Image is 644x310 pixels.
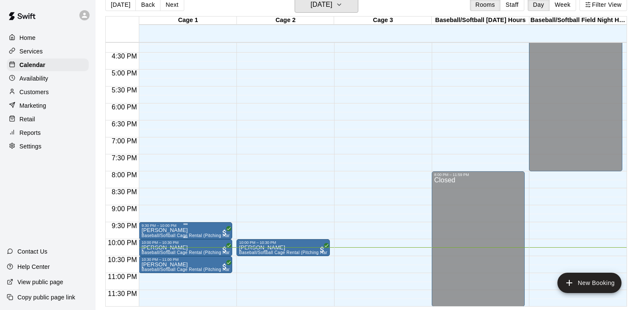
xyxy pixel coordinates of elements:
[20,34,36,42] p: Home
[17,263,50,271] p: Help Center
[110,120,139,128] span: 6:30 PM
[110,205,139,212] span: 9:00 PM
[220,263,229,271] span: All customers have paid
[7,99,89,112] a: Marketing
[20,88,49,96] p: Customers
[7,31,89,44] a: Home
[239,240,327,245] div: 10:00 PM – 10:30 PM
[7,113,89,126] a: Retail
[106,256,139,263] span: 10:30 PM
[139,222,232,239] div: 9:30 PM – 10:00 PM: Dia Smith
[139,256,232,273] div: 10:30 PM – 11:00 PM: Dia Smith
[432,171,525,307] div: 8:00 PM – 11:59 PM: Closed
[7,59,89,71] a: Calendar
[141,257,230,262] div: 10:30 PM – 11:00 PM
[432,17,529,25] div: Baseball/Softball [DATE] Hours
[7,45,89,58] a: Services
[220,229,229,237] span: All customers have paid
[20,101,46,110] p: Marketing
[318,246,326,254] span: All customers have paid
[17,278,63,286] p: View public page
[434,177,523,310] div: Closed
[239,250,358,255] span: Baseball/Softball Cage Rental (Pitching Hand-fed Machine)
[139,17,237,25] div: Cage 1
[236,239,330,256] div: 10:00 PM – 10:30 PM: Dia Smith
[110,53,139,60] span: 4:30 PM
[110,171,139,179] span: 8:00 PM
[334,17,432,25] div: Cage 3
[110,154,139,162] span: 7:30 PM
[237,17,335,25] div: Cage 2
[141,250,261,255] span: Baseball/Softball Cage Rental (Pitching Hand-fed Machine)
[220,246,229,254] span: All customers have paid
[7,126,89,139] a: Reports
[20,128,41,137] p: Reports
[141,233,261,238] span: Baseball/Softball Cage Rental (Pitching Hand-fed Machine)
[110,222,139,229] span: 9:30 PM
[141,223,230,228] div: 9:30 PM – 10:00 PM
[7,72,89,85] a: Availability
[141,267,261,272] span: Baseball/Softball Cage Rental (Pitching Hand-fed Machine)
[139,239,232,256] div: 10:00 PM – 10:30 PM: Dia Smith
[110,87,139,94] span: 5:30 PM
[141,240,230,245] div: 10:00 PM – 10:30 PM
[17,247,48,256] p: Contact Us
[529,17,627,25] div: Baseball/Softball Field Night Hours
[106,290,139,297] span: 11:30 PM
[110,70,139,77] span: 5:00 PM
[434,173,523,177] div: 8:00 PM – 11:59 PM
[106,239,139,246] span: 10:00 PM
[557,273,622,293] button: add
[20,115,35,123] p: Retail
[7,140,89,153] a: Settings
[110,103,139,111] span: 6:00 PM
[7,86,89,98] a: Customers
[20,74,48,83] p: Availability
[20,61,45,69] p: Calendar
[17,293,75,302] p: Copy public page link
[110,188,139,195] span: 8:30 PM
[20,142,42,151] p: Settings
[110,137,139,145] span: 7:00 PM
[106,273,139,280] span: 11:00 PM
[20,47,43,56] p: Services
